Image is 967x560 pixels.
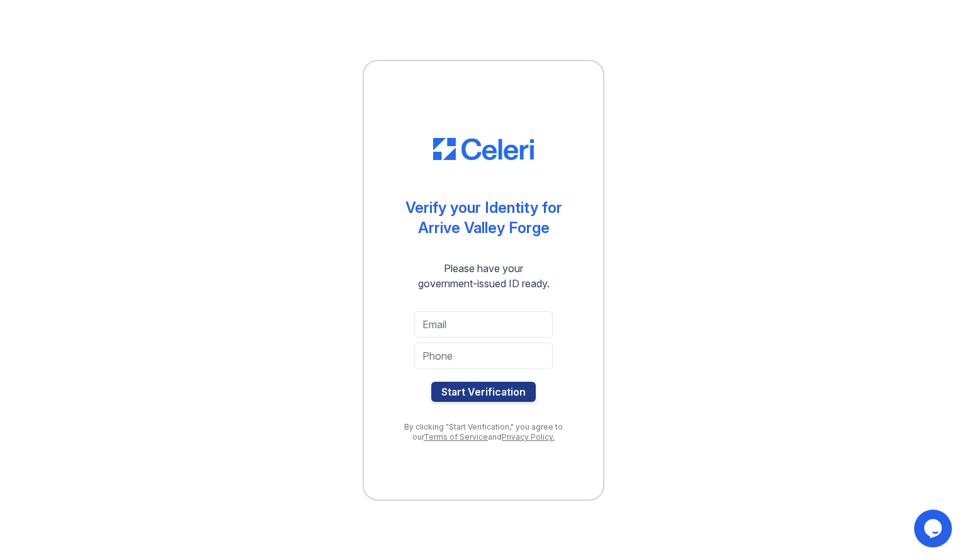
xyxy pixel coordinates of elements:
[414,311,553,338] input: Email
[405,198,562,238] div: Verify your Identity for Arrive Valley Forge
[431,382,536,402] button: Start Verification
[914,510,954,547] iframe: chat widget
[395,261,572,291] div: Please have your government-issued ID ready.
[433,138,534,161] img: CE_Logo_Blue-a8612792a0a2168367f1c8372b55b34899dd931a85d93a1a3d3e32e68fde9ad4.png
[389,422,578,442] div: By clicking "Start Verification," you agree to our and
[414,343,553,369] input: Phone
[424,432,488,442] a: Terms of Service
[502,432,555,442] a: Privacy Policy.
